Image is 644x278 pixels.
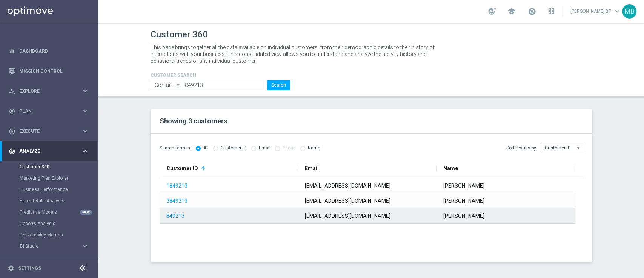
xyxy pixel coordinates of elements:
[9,108,81,115] div: Plan
[81,87,89,95] i: keyboard_arrow_right
[160,117,227,125] span: Showing 3 customers
[20,244,81,248] div: BI Studio
[506,145,536,151] span: Sort results by
[305,183,390,189] span: [EMAIL_ADDRESS][DOMAIN_NAME]
[443,198,484,204] span: [PERSON_NAME]
[166,213,184,219] a: 849213
[259,145,271,151] label: Email
[9,88,81,95] div: Explore
[8,88,89,94] button: person_search Explore keyboard_arrow_right
[20,195,97,207] div: Repeat Rate Analysis
[20,218,97,229] div: Cohorts Analysis
[160,178,575,193] div: Press SPACE to select this row.
[443,213,484,219] span: [PERSON_NAME]
[613,7,621,16] span: keyboard_arrow_down
[20,164,78,170] a: Customer 360
[20,198,78,204] a: Repeat Rate Analysis
[570,6,622,17] a: [PERSON_NAME] BPkeyboard_arrow_down
[9,61,89,81] div: Mission Control
[9,128,81,135] div: Execute
[8,68,89,74] button: Mission Control
[8,108,89,114] button: gps_fixed Plan keyboard_arrow_right
[308,145,320,151] label: Name
[507,7,516,16] span: school
[20,161,97,172] div: Customer 360
[20,175,78,181] a: Marketing Plan Explorer
[20,229,97,241] div: Deliverability Metrics
[20,244,74,248] span: BI Studio
[160,145,191,151] span: Search term in:
[8,48,89,54] button: equalizer Dashboard
[622,4,636,19] div: MB
[9,88,15,95] i: person_search
[20,186,78,193] a: Business Performance
[283,145,296,151] label: Phone
[20,207,97,218] div: Predictive Models
[305,198,390,204] span: [EMAIL_ADDRESS][DOMAIN_NAME]
[575,143,583,153] i: arrow_drop_down
[203,145,209,151] label: All
[20,184,97,195] div: Business Performance
[20,232,78,238] a: Deliverability Metrics
[80,210,92,215] div: NEW
[20,221,78,227] a: Cohorts Analysis
[20,243,89,249] button: BI Studio keyboard_arrow_right
[160,193,575,208] div: Press SPACE to select this row.
[151,44,441,64] p: This page brings together all the data available on individual customers, from their demographic ...
[305,213,390,219] span: [EMAIL_ADDRESS][DOMAIN_NAME]
[9,48,15,54] i: equalizer
[8,265,14,272] i: settings
[151,29,592,40] h1: Customer 360
[19,89,81,93] span: Explore
[267,80,290,90] button: Search
[20,241,97,252] div: BI Studio
[443,165,458,171] span: Name
[9,108,15,115] i: gps_fixed
[166,165,198,171] span: Customer ID
[8,148,89,154] button: track_changes Analyze keyboard_arrow_right
[18,266,41,270] a: Settings
[19,41,89,61] a: Dashboard
[305,165,319,171] span: Email
[19,129,81,134] span: Execute
[81,243,89,250] i: keyboard_arrow_right
[166,198,188,204] a: 2849213
[9,41,89,61] div: Dashboard
[20,172,97,184] div: Marketing Plan Explorer
[160,208,575,224] div: Press SPACE to select this row.
[221,145,247,151] label: Customer ID
[19,109,81,113] span: Plan
[541,143,583,153] input: Customer ID
[20,209,78,215] a: Predictive Models
[183,80,263,90] input: Enter CID, Email, name or phone
[8,128,89,134] button: play_circle_outline Execute keyboard_arrow_right
[166,183,188,189] a: 1849213
[9,148,15,155] i: track_changes
[443,183,484,189] span: [PERSON_NAME]
[81,127,89,135] i: keyboard_arrow_right
[151,80,183,90] input: Contains
[81,148,89,155] i: keyboard_arrow_right
[19,149,81,154] span: Analyze
[175,80,182,90] i: arrow_drop_down
[151,73,290,78] h4: CUSTOMER SEARCH
[9,128,15,135] i: play_circle_outline
[81,107,89,115] i: keyboard_arrow_right
[19,61,89,81] a: Mission Control
[9,148,81,155] div: Analyze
